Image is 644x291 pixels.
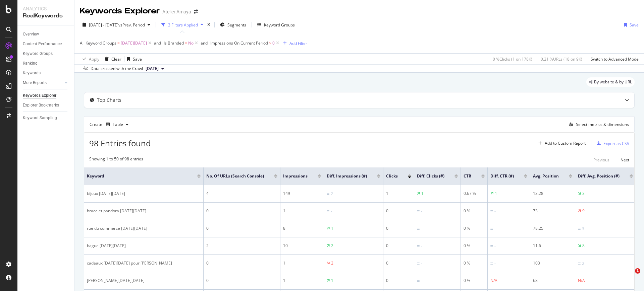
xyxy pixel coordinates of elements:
[283,243,321,249] div: 10
[494,243,496,249] div: -
[162,8,191,15] div: Atelier Amaya
[490,210,493,212] img: Equal
[576,122,629,127] div: Select metrics & dimensions
[80,19,153,30] button: [DATE] - [DATE]vsPrev. Period
[121,39,147,48] span: [DATE][DATE]
[567,121,629,129] button: Select metrics & dimensions
[417,173,444,179] span: Diff. Clicks (#)
[582,191,585,197] div: 3
[593,157,609,163] div: Previous
[493,56,532,62] div: 0 % Clicks ( 1 on 178K )
[206,191,277,197] div: 4
[593,156,609,164] button: Previous
[23,5,69,12] div: Analytics
[87,191,201,197] div: bijoux [DATE][DATE]
[23,115,57,122] div: Keyword Sampling
[421,278,422,284] div: -
[603,141,629,146] div: Export as CSV
[464,243,485,249] div: 0 %
[113,123,123,127] div: Table
[89,56,99,62] div: Apply
[582,208,585,214] div: 9
[87,173,187,179] span: Keyword
[327,173,367,179] span: Diff. Impressions (#)
[421,208,422,214] div: -
[490,173,514,179] span: Diff. CTR (#)
[269,40,271,46] span: >
[594,80,632,84] span: By website & by URL
[23,60,69,67] a: Ranking
[23,79,47,86] div: More Reports
[154,40,161,46] div: and
[206,208,277,214] div: 0
[206,260,277,266] div: 0
[331,208,332,214] div: -
[533,173,559,179] span: Avg. Position
[490,228,493,230] img: Equal
[143,65,167,73] button: [DATE]
[582,243,585,249] div: 8
[582,261,584,267] div: 2
[23,12,69,20] div: RealKeywords
[210,40,268,46] span: Impressions On Current Period
[272,39,275,48] span: 0
[327,193,329,195] img: Equal
[283,260,321,266] div: 1
[201,40,208,46] div: and
[331,278,333,284] div: 1
[490,263,493,265] img: Equal
[23,70,41,77] div: Keywords
[117,40,120,46] span: =
[23,41,69,48] a: Content Performance
[421,191,424,197] div: 1
[331,225,333,231] div: 1
[194,9,198,14] div: arrow-right-arrow-left
[206,173,264,179] span: No. of URLs (Search Console)
[23,92,56,99] div: Keywords Explorer
[421,243,422,249] div: -
[87,260,201,266] div: cadeaux [DATE][DATE] pour [PERSON_NAME]
[533,260,572,266] div: 103
[490,245,493,247] img: Equal
[421,261,422,267] div: -
[621,157,629,163] div: Next
[586,77,635,87] div: legacy label
[133,56,142,62] div: Save
[464,173,471,179] span: CTR
[283,208,321,214] div: 1
[464,191,485,197] div: 0.67 %
[464,278,485,284] div: 0 %
[533,208,572,214] div: 73
[283,225,321,231] div: 8
[264,22,295,28] div: Keyword Groups
[386,243,411,249] div: 0
[89,156,143,164] div: Showing 1 to 50 of 98 entries
[255,19,298,30] button: Keyword Groups
[417,210,420,212] img: Equal
[80,40,116,46] span: All Keyword Groups
[417,228,420,230] img: Equal
[494,226,496,232] div: -
[630,22,639,28] div: Save
[417,263,420,265] img: Equal
[495,191,497,197] div: 1
[23,70,69,77] a: Keywords
[541,56,582,62] div: 0.21 % URLs ( 18 on 9K )
[124,54,142,64] button: Save
[536,138,586,149] button: Add to Custom Report
[206,278,277,284] div: 0
[188,39,194,48] span: No
[87,208,201,214] div: bracelet pandora [DATE][DATE]
[283,278,321,284] div: 1
[417,280,420,282] img: Equal
[591,56,639,62] div: Switch to Advanced Mode
[159,19,206,30] button: 3 Filters Applied
[494,208,496,214] div: -
[80,5,160,17] div: Keywords Explorer
[206,225,277,231] div: 0
[494,261,496,267] div: -
[97,97,121,103] div: Top Charts
[289,41,307,46] div: Add Filter
[90,119,131,130] div: Create
[421,226,422,232] div: -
